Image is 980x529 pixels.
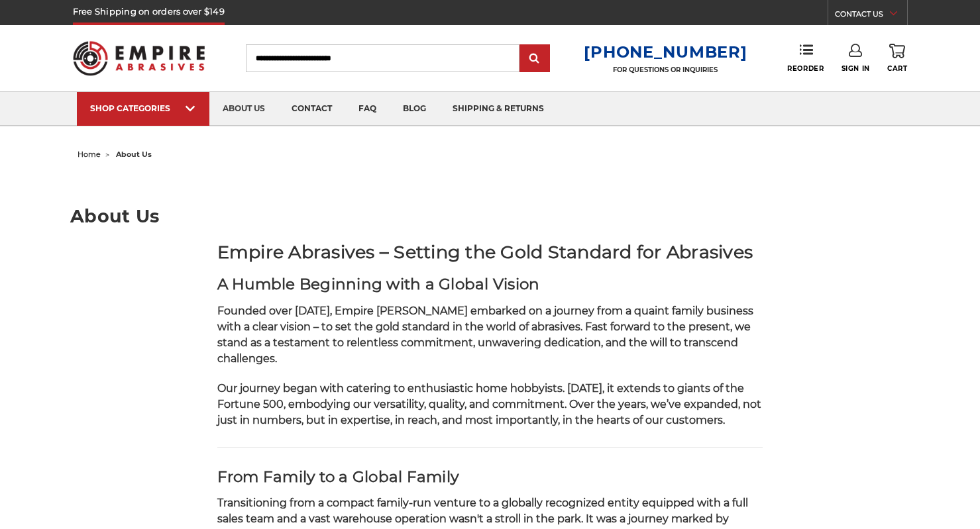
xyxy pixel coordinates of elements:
div: SHOP CATEGORIES [90,103,196,113]
p: FOR QUESTIONS OR INQUIRIES [584,66,747,74]
a: about us [209,92,278,126]
span: Cart [887,64,907,73]
strong: Empire Abrasives – Setting the Gold Standard for Abrasives [217,241,753,263]
span: Our journey began with catering to enthusiastic home hobbyists. [DATE], it extends to giants of t... [217,382,761,426]
a: CONTACT US [835,7,907,25]
strong: From Family to a Global Family [217,467,459,486]
a: faq [345,92,390,126]
h1: About Us [70,207,910,225]
a: [PHONE_NUMBER] [584,42,747,62]
img: Empire Abrasives [73,32,205,84]
strong: A Humble Beginning with a Global Vision [217,275,540,293]
a: Cart [887,44,907,73]
span: Reorder [787,64,824,73]
a: Reorder [787,44,824,72]
a: shipping & returns [439,92,557,126]
input: Submit [521,46,548,72]
span: about us [116,150,152,159]
a: blog [390,92,439,126]
a: home [78,150,101,159]
span: Sign In [842,64,870,73]
a: contact [278,92,345,126]
span: Founded over [DATE], Empire [PERSON_NAME] embarked on a journey from a quaint family business wit... [217,305,753,365]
